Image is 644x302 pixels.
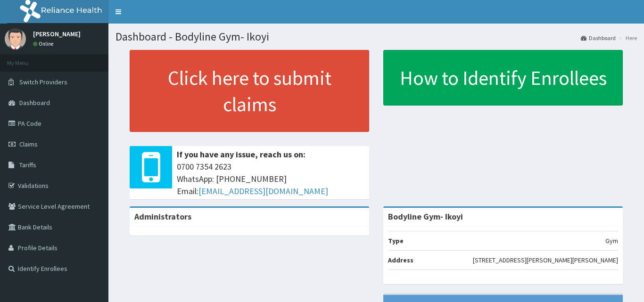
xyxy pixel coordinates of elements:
strong: Bodyline Gym- Ikoyi [388,211,463,222]
a: Dashboard [581,34,616,42]
b: Type [388,237,404,245]
h1: Dashboard - Bodyline Gym- Ikoyi [116,31,637,43]
p: [STREET_ADDRESS][PERSON_NAME][PERSON_NAME] [473,255,618,265]
span: Tariffs [19,161,36,169]
a: [EMAIL_ADDRESS][DOMAIN_NAME] [198,186,328,196]
li: Here [617,34,637,42]
b: Address [388,256,413,264]
b: Administrators [134,211,191,222]
a: Click here to submit claims [130,50,369,132]
span: Dashboard [19,98,50,107]
b: If you have any issue, reach us on: [177,149,305,160]
img: User Image [5,28,26,49]
p: [PERSON_NAME] [33,31,81,37]
span: Switch Providers [19,78,67,86]
span: Claims [19,140,38,148]
p: Gym [605,236,618,245]
a: How to Identify Enrollees [383,50,623,106]
a: Online [33,41,56,47]
span: 0700 7354 2623 WhatsApp: [PHONE_NUMBER] Email: [177,161,364,197]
